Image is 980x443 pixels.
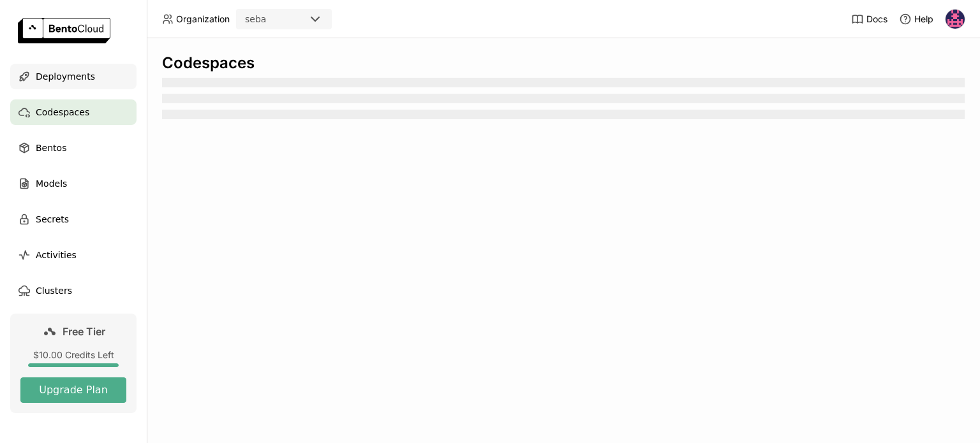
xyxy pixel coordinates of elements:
[10,314,137,413] a: Free Tier$10.00 Credits LeftUpgrade Plan
[10,207,137,232] a: Secrets
[36,247,77,263] span: Activities
[245,13,266,25] div: seba
[10,64,137,89] a: Deployments
[10,171,137,196] a: Models
[914,13,933,25] span: Help
[10,135,137,161] a: Bentos
[10,242,137,268] a: Activities
[162,54,965,73] div: Codespaces
[36,69,95,84] span: Deployments
[63,325,105,338] span: Free Tier
[36,212,69,227] span: Secrets
[946,10,965,29] img: Sebastjan Cigoj
[851,13,887,25] a: Docs
[18,18,110,43] img: logo
[20,377,126,403] button: Upgrade Plan
[10,278,137,303] a: Clusters
[36,283,72,298] span: Clusters
[20,349,126,361] div: $10.00 Credits Left
[36,176,67,191] span: Models
[36,140,66,156] span: Bentos
[36,105,89,120] span: Codespaces
[866,13,887,25] span: Docs
[10,99,137,125] a: Codespaces
[267,13,269,26] input: Selected seba.
[899,13,933,25] div: Help
[176,13,230,25] span: Organization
